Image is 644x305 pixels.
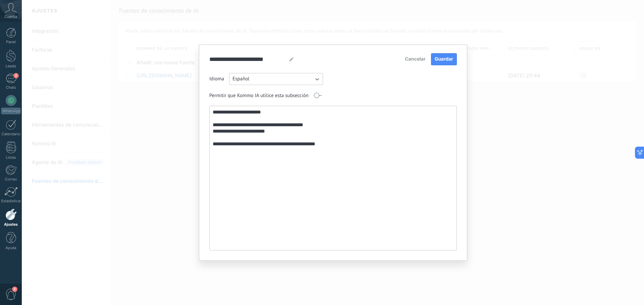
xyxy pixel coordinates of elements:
span: Cuenta [5,14,17,19]
button: Cancelar [402,54,428,64]
div: Chats [1,85,21,90]
button: Español [229,73,323,85]
div: Calendario [1,132,21,136]
span: Permitir que Kommo IA utilice esta subsección [209,92,309,99]
span: Español [232,76,250,82]
div: Ayuda [1,246,21,250]
div: Correo [1,177,21,181]
div: Leads [1,64,21,68]
div: Listas [1,155,21,160]
span: 2 [13,73,19,78]
span: Guardar [435,57,453,62]
span: Idioma [209,76,224,82]
div: WhatsApp [1,108,20,114]
div: Ajustes [1,222,21,227]
span: Cancelar [405,57,425,62]
div: Panel [1,40,21,44]
span: 2 [12,287,17,292]
div: Estadísticas [1,199,21,203]
button: Guardar [431,53,457,65]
